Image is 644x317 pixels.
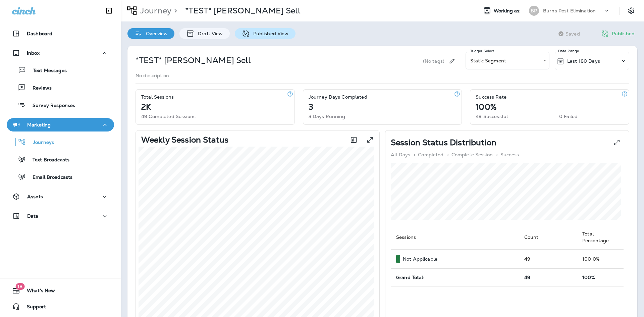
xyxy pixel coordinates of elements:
button: Support [7,300,114,313]
p: Email Broadcasts [26,174,72,181]
p: Total Sessions [141,94,174,100]
button: Assets [7,190,114,203]
p: Journey Days Completed [309,94,367,100]
button: Dashboard [7,27,114,40]
p: Success [500,152,519,157]
p: Journey [138,6,171,16]
span: 100% [582,274,595,280]
p: > [171,6,177,16]
p: Complete Session [451,152,493,157]
div: Static Segment [466,52,549,69]
p: 3 Days Running [309,114,345,119]
span: 18 [15,283,24,290]
td: 100.0 % [577,250,624,269]
button: Journeys [7,135,114,149]
p: Burns Pest Elimination [543,8,596,13]
p: Not Applicable [403,256,437,262]
p: 0 Failed [559,114,578,119]
p: Text Messages [26,68,67,74]
p: Text Broadcasts [26,157,69,163]
div: *TEST* Kynan Cross Sell [185,6,301,16]
p: Published [612,31,635,36]
p: Journeys [26,140,54,146]
span: Grand Total: [396,274,425,280]
button: Toggle between session count and session percentage [347,133,361,147]
button: Marketing [7,118,114,131]
p: Inbox [27,50,40,56]
p: Overview [143,31,168,36]
p: *TEST* Kynan Cross Sell [136,55,251,66]
button: Text Broadcasts [7,152,114,166]
span: Saved [566,31,580,37]
p: *TEST* [PERSON_NAME] Sell [185,6,301,16]
p: Session Status Distribution [391,140,496,145]
button: 18What's New [7,284,114,297]
p: Success Rate [476,94,506,100]
p: Completed [418,152,443,157]
button: Data [7,209,114,223]
div: Edit [446,52,458,70]
th: Sessions [391,225,519,250]
span: Support [20,304,46,312]
p: All Days [391,152,410,157]
button: Inbox [7,46,114,60]
p: 49 Completed Sessions [141,114,196,119]
p: > [414,152,415,157]
button: View Pie expanded to full screen [610,136,624,149]
p: Date Range [558,48,580,54]
button: Text Messages [7,63,114,77]
button: Collapse Sidebar [100,4,118,17]
p: > [496,152,498,157]
p: Weekly Session Status [141,137,228,143]
p: Published View [250,31,289,36]
button: Survey Responses [7,98,114,112]
p: Reviews [26,85,52,92]
th: Count [519,225,577,250]
span: 49 [524,274,530,280]
p: No description [136,73,169,78]
button: Settings [625,5,637,17]
p: 100% [476,104,496,110]
p: > [447,152,449,157]
button: Reviews [7,81,114,95]
span: What's New [20,288,55,296]
p: Data [27,213,39,219]
p: Last 180 Days [567,58,600,64]
p: Dashboard [27,31,52,36]
p: Marketing [27,122,51,127]
p: Assets [27,194,43,199]
p: 3 [309,104,313,110]
span: Working as: [494,8,522,14]
p: 49 Successful [476,114,508,119]
td: 49 [519,250,577,269]
div: BP [529,6,539,16]
button: Email Broadcasts [7,170,114,184]
th: Total Percentage [577,225,624,250]
p: (No tags) [423,58,444,64]
p: Draft View [195,31,223,36]
label: Trigger Select [470,49,494,54]
p: Survey Responses [26,103,75,109]
p: 2K [141,104,151,110]
button: View graph expanded to full screen [363,133,377,147]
